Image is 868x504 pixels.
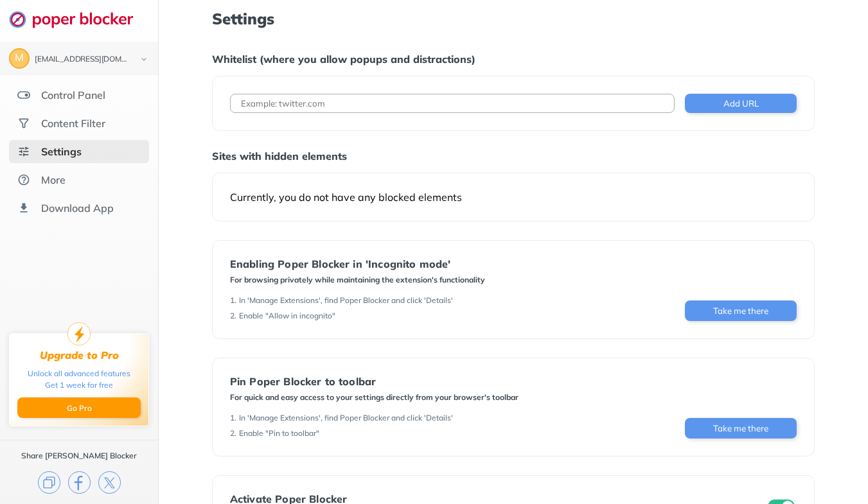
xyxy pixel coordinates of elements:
[230,295,236,306] div: 1 .
[17,89,30,101] img: features.svg
[17,202,30,214] img: download-app.svg
[230,413,236,423] div: 1 .
[239,428,319,439] div: Enable "Pin to toolbar"
[685,418,797,439] button: Take me there
[17,117,30,130] img: social.svg
[230,392,518,403] div: For quick and easy access to your settings directly from your browser's toolbar
[212,53,815,65] div: Whitelist (where you allow popups and distractions)
[41,117,105,130] div: Content Filter
[9,10,147,28] img: logo-webpage.svg
[239,413,453,423] div: In 'Manage Extensions', find Poper Blocker and click 'Details'
[41,173,66,186] div: More
[28,368,130,379] div: Unlock all advanced features
[230,94,675,113] input: Example: twitter.com
[41,89,105,101] div: Control Panel
[67,322,91,345] img: upgrade-to-pro.svg
[212,150,815,162] div: Sites with hidden elements
[98,471,121,494] img: x.svg
[230,191,797,204] div: Currently, you do not have any blocked elements
[230,275,485,285] div: For browsing privately while maintaining the extension's functionality
[41,202,114,214] div: Download App
[230,258,485,270] div: Enabling Poper Blocker in 'Incognito mode'
[239,295,453,306] div: In 'Manage Extensions', find Poper Blocker and click 'Details'
[136,53,152,66] img: chevron-bottom-black.svg
[68,471,91,494] img: facebook.svg
[17,145,30,158] img: settings-selected.svg
[239,311,335,321] div: Enable "Allow in incognito"
[230,428,236,439] div: 2 .
[40,349,119,361] div: Upgrade to Pro
[35,55,130,64] div: mjbaker21133@gmail.com
[17,173,30,186] img: about.svg
[212,10,815,27] h1: Settings
[17,397,141,418] button: Go Pro
[41,145,82,158] div: Settings
[685,94,797,113] button: Add URL
[38,471,60,494] img: copy.svg
[230,376,518,387] div: Pin Poper Blocker to toolbar
[685,300,797,321] button: Take me there
[21,451,137,461] div: Share [PERSON_NAME] Blocker
[230,311,236,321] div: 2 .
[45,379,113,391] div: Get 1 week for free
